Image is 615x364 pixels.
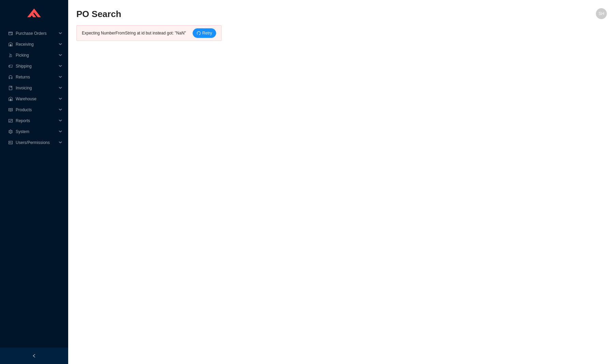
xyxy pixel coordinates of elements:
span: Warehouse [16,93,57,104]
span: Purchase Orders [16,28,57,39]
span: credit-card [8,31,13,35]
h2: PO Search [76,8,474,20]
span: idcard [8,141,13,145]
span: Retry [202,30,212,37]
span: Products [16,104,57,115]
button: redoRetry [193,28,216,38]
div: Expecting NumberFromString at id but instead got: "NaN" [82,30,186,37]
span: SH [599,8,604,19]
span: Users/Permissions [16,137,57,148]
span: left [32,354,36,358]
span: customer-service [8,75,13,79]
span: System [16,126,57,137]
span: Picking [16,50,57,61]
span: fund [8,119,13,123]
span: Returns [16,72,57,83]
span: read [8,108,13,112]
span: book [8,86,13,90]
span: Shipping [16,61,57,72]
span: Receiving [16,39,57,50]
span: redo [197,31,201,36]
span: setting [8,130,13,134]
span: Invoicing [16,83,57,93]
span: Reports [16,115,57,126]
